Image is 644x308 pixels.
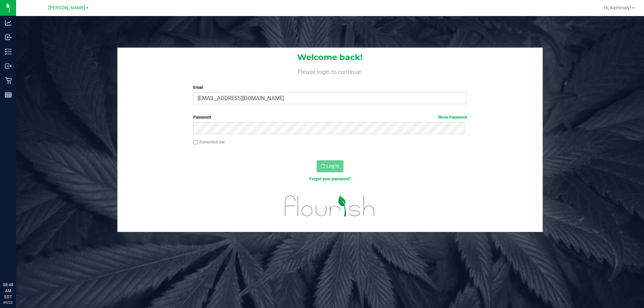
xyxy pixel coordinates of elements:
[48,5,85,11] span: [PERSON_NAME]
[5,19,12,26] inline-svg: Analytics
[193,115,211,120] span: Password
[317,160,343,172] button: Log In
[5,91,12,98] inline-svg: Reports
[309,177,351,181] a: Forgot your password?
[5,34,12,41] inline-svg: Inbound
[438,115,467,120] a: Show Password
[5,48,12,55] inline-svg: Inventory
[604,5,631,10] span: Hi, Kammaly!
[193,139,225,145] label: Remember me
[193,84,467,90] label: Email
[193,140,198,145] input: Remember me
[5,77,12,84] inline-svg: Retail
[3,300,13,305] p: 09/22
[117,53,543,62] h1: Welcome back!
[326,163,339,169] span: Log In
[277,189,383,223] img: flourish_logo.svg
[117,67,543,75] h4: Please login to continue.
[5,63,12,69] inline-svg: Outbound
[3,282,13,300] p: 08:48 AM EDT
